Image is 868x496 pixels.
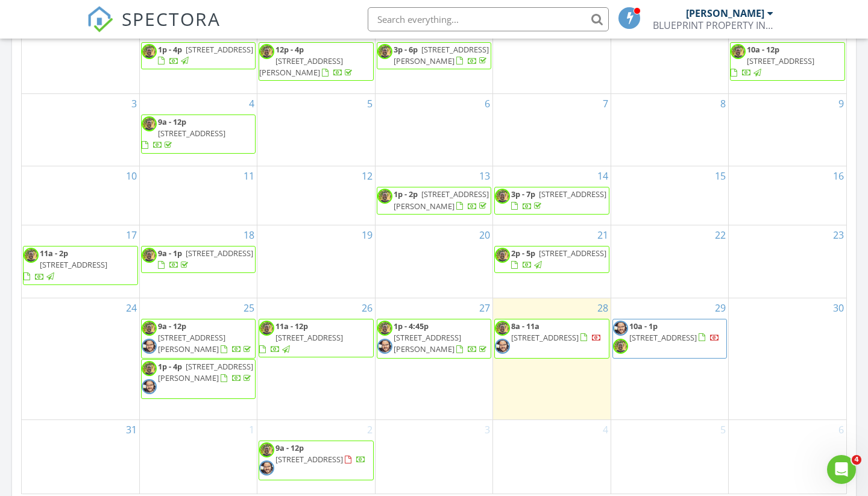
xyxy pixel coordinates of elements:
[629,321,658,331] span: 10a - 1p
[377,189,392,204] img: img_7245.jpeg
[494,319,609,359] a: 8a - 11a [STREET_ADDRESS]
[629,321,720,343] a: 10a - 1p [STREET_ADDRESS]
[87,6,113,33] img: The Best Home Inspection Software - Spectora
[22,298,139,420] td: Go to August 24, 2025
[539,248,606,259] span: [STREET_ADDRESS]
[22,225,139,298] td: Go to August 17, 2025
[494,246,609,273] a: 2p - 5p [STREET_ADDRESS]
[377,321,392,336] img: img_7245.jpeg
[158,128,225,139] span: [STREET_ADDRESS]
[375,166,492,225] td: Go to August 13, 2025
[375,298,492,420] td: Go to August 27, 2025
[712,166,728,186] a: Go to August 15, 2025
[275,332,343,343] span: [STREET_ADDRESS]
[394,44,489,66] a: 3p - 6p [STREET_ADDRESS][PERSON_NAME]
[142,248,157,263] img: img_7245.jpeg
[40,248,68,259] span: 11a - 2p
[495,189,510,204] img: img_7245.jpeg
[600,420,611,439] a: Go to September 4, 2025
[612,319,727,359] a: 10a - 1p [STREET_ADDRESS]
[511,189,535,199] span: 3p - 7p
[511,248,606,270] a: 2p - 5p [STREET_ADDRESS]
[275,454,343,465] span: [STREET_ADDRESS]
[365,420,375,439] a: Go to September 2, 2025
[142,321,157,336] img: img_7245.jpeg
[139,94,257,166] td: Go to August 4, 2025
[158,248,253,270] a: 9a - 1p [STREET_ADDRESS]
[259,321,343,354] a: 11a - 12p [STREET_ADDRESS]
[22,166,139,225] td: Go to August 10, 2025
[394,44,418,55] span: 3p - 6p
[731,44,746,59] img: img_7245.jpeg
[539,189,606,199] span: [STREET_ADDRESS]
[477,225,492,245] a: Go to August 20, 2025
[595,298,611,318] a: Go to August 28, 2025
[124,420,139,439] a: Go to August 31, 2025
[377,42,491,69] a: 3p - 6p [STREET_ADDRESS][PERSON_NAME]
[359,166,375,186] a: Go to August 12, 2025
[712,225,728,245] a: Go to August 22, 2025
[87,16,221,42] a: SPECTORA
[141,115,256,154] a: 9a - 12p [STREET_ADDRESS]
[142,361,157,376] img: img_7245.jpeg
[511,189,606,211] a: 3p - 7p [STREET_ADDRESS]
[511,321,602,343] a: 8a - 11a [STREET_ADDRESS]
[24,248,39,263] img: img_7245.jpeg
[158,44,182,55] span: 1p - 4p
[158,44,253,66] a: 1p - 4p [STREET_ADDRESS]
[377,44,392,59] img: img_7245.jpeg
[275,442,304,453] span: 9a - 12p
[729,298,846,420] td: Go to August 30, 2025
[241,298,257,318] a: Go to August 25, 2025
[731,44,814,78] a: 10a - 12p [STREET_ADDRESS]
[836,94,846,113] a: Go to August 9, 2025
[22,420,139,494] td: Go to August 31, 2025
[394,321,429,331] span: 1p - 4:45p
[718,94,728,113] a: Go to August 8, 2025
[827,455,856,484] iframe: Intercom live chat
[259,321,274,336] img: img_7245.jpeg
[377,319,491,359] a: 1p - 4:45p [STREET_ADDRESS][PERSON_NAME]
[158,248,182,259] span: 9a - 1p
[257,94,375,166] td: Go to August 5, 2025
[158,321,186,331] span: 9a - 12p
[375,225,492,298] td: Go to August 20, 2025
[141,42,256,69] a: 1p - 4p [STREET_ADDRESS]
[368,7,609,31] input: Search everything...
[482,94,492,113] a: Go to August 6, 2025
[747,44,779,55] span: 10a - 12p
[365,94,375,113] a: Go to August 5, 2025
[259,319,373,358] a: 11a - 12p [STREET_ADDRESS]
[493,22,611,94] td: Go to July 31, 2025
[141,359,256,399] a: 1p - 4p [STREET_ADDRESS][PERSON_NAME]
[394,321,489,354] a: 1p - 4:45p [STREET_ADDRESS][PERSON_NAME]
[275,321,308,331] span: 11a - 12p
[24,248,107,281] a: 11a - 2p [STREET_ADDRESS]
[729,94,846,166] td: Go to August 9, 2025
[595,166,611,186] a: Go to August 14, 2025
[257,420,375,494] td: Go to September 2, 2025
[139,225,257,298] td: Go to August 18, 2025
[394,189,489,211] a: 1p - 2p [STREET_ADDRESS][PERSON_NAME]
[259,441,373,480] a: 9a - 12p [STREET_ADDRESS]
[139,420,257,494] td: Go to September 1, 2025
[511,332,579,343] span: [STREET_ADDRESS]
[259,44,354,78] a: 12p - 4p [STREET_ADDRESS][PERSON_NAME]
[158,361,182,372] span: 1p - 4p
[493,94,611,166] td: Go to August 7, 2025
[747,55,814,66] span: [STREET_ADDRESS]
[142,116,157,131] img: img_7245.jpeg
[22,94,139,166] td: Go to August 3, 2025
[186,44,253,55] span: [STREET_ADDRESS]
[394,189,418,199] span: 1p - 2p
[139,22,257,94] td: Go to July 28, 2025
[275,442,366,465] a: 9a - 12p [STREET_ADDRESS]
[831,166,846,186] a: Go to August 16, 2025
[141,319,256,359] a: 9a - 12p [STREET_ADDRESS][PERSON_NAME]
[158,332,225,354] span: [STREET_ADDRESS][PERSON_NAME]
[129,94,139,113] a: Go to August 3, 2025
[394,189,489,211] span: [STREET_ADDRESS][PERSON_NAME]
[495,321,510,336] img: img_7245.jpeg
[259,42,373,81] a: 12p - 4p [STREET_ADDRESS][PERSON_NAME]
[477,298,492,318] a: Go to August 27, 2025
